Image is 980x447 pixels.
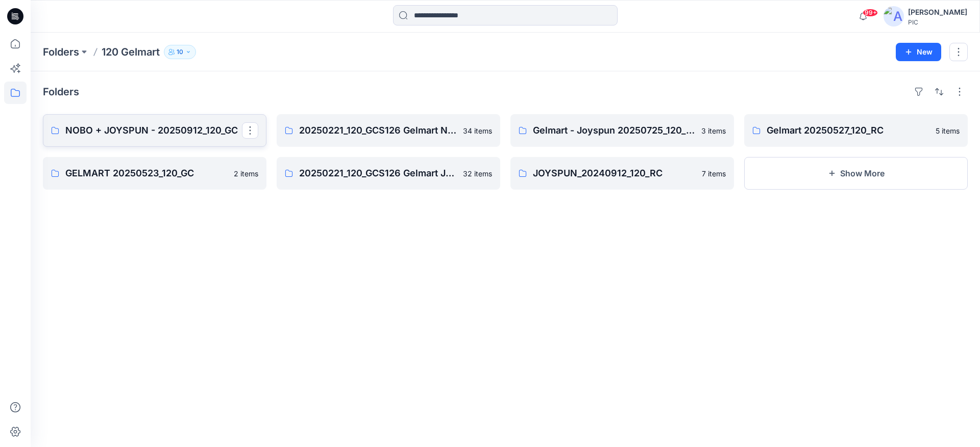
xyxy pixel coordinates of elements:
p: 5 items [936,125,960,136]
p: 2 items [234,168,258,179]
span: 99+ [863,9,878,17]
h4: Folders [43,86,79,98]
p: Gelmart 20250527_120_RC [767,123,929,138]
p: NOBO + JOYSPUN - 20250912_120_GC [65,123,242,138]
button: Show More [744,157,968,190]
p: Gelmart - Joyspun 20250725_120_RC [533,123,695,138]
p: 3 items [701,125,726,136]
a: Gelmart - Joyspun 20250725_120_RC3 items [510,114,734,147]
img: avatar [884,6,904,27]
p: GELMART 20250523_120_GC [65,166,228,180]
p: 10 [177,46,183,58]
a: Gelmart 20250527_120_RC5 items [744,114,968,147]
p: 120 Gelmart [102,45,160,59]
a: JOYSPUN_20240912_120_RC7 items [510,157,734,190]
button: 10 [164,45,196,59]
div: PIC [908,18,967,26]
p: JOYSPUN_20240912_120_RC [533,166,696,180]
p: 20250221_120_GCS126 Gelmart Joyspun [299,166,457,180]
p: 32 items [463,168,492,179]
button: New [896,43,941,61]
p: 20250221_120_GCS126 Gelmart Nobo [299,123,457,138]
div: [PERSON_NAME] [908,6,967,18]
p: 34 items [463,125,492,136]
p: 7 items [702,168,726,179]
a: NOBO + JOYSPUN - 20250912_120_GC [43,114,266,147]
a: GELMART 20250523_120_GC2 items [43,157,266,190]
a: 20250221_120_GCS126 Gelmart Joyspun32 items [277,157,500,190]
a: Folders [43,45,79,59]
a: 20250221_120_GCS126 Gelmart Nobo34 items [277,114,500,147]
